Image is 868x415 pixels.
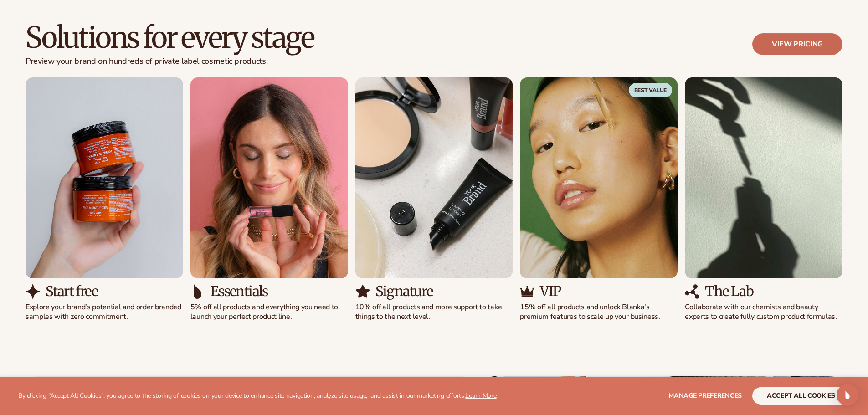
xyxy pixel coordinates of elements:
img: Shopify Image 10 [26,77,183,278]
h2: Solutions for every stage [26,22,314,53]
div: 2 / 5 [190,77,348,322]
div: 5 / 5 [685,77,842,322]
p: 5% off all products and everything you need to launch your perfect product line. [190,302,348,322]
h3: Signature [375,284,433,299]
img: Shopify Image 15 [355,284,370,299]
span: Best Value [629,83,673,97]
h3: VIP [540,284,560,299]
p: Explore your brand’s potential and order branded samples with zero commitment. [26,302,183,322]
h3: Start free [46,284,98,299]
a: Learn More [465,391,496,400]
img: Shopify Image 19 [685,284,699,299]
p: Preview your brand on hundreds of private label cosmetic products. [26,56,314,67]
div: 3 / 5 [355,77,513,322]
p: By clicking "Accept All Cookies", you agree to the storing of cookies on your device to enhance s... [18,392,497,400]
p: 10% off all products and more support to take things to the next level. [355,302,513,322]
img: Shopify Image 17 [520,284,534,299]
img: Shopify Image 14 [355,77,513,278]
div: 1 / 5 [26,77,183,322]
img: Shopify Image 16 [520,77,678,278]
p: 15% off all products and unlock Blanka's premium features to scale up your business. [520,302,678,322]
p: Collaborate with our chemists and beauty experts to create fully custom product formulas. [685,302,842,322]
img: Shopify Image 11 [26,284,40,299]
img: Shopify Image 13 [190,284,205,299]
img: Shopify Image 12 [190,77,348,278]
button: Manage preferences [668,387,742,405]
div: Open Intercom Messenger [837,384,858,406]
div: 4 / 5 [520,77,678,322]
span: Manage preferences [668,391,742,400]
h3: The Lab [705,284,753,299]
a: View pricing [752,33,842,55]
img: Shopify Image 18 [685,77,842,278]
button: accept all cookies [752,387,850,405]
h3: Essentials [211,284,268,299]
